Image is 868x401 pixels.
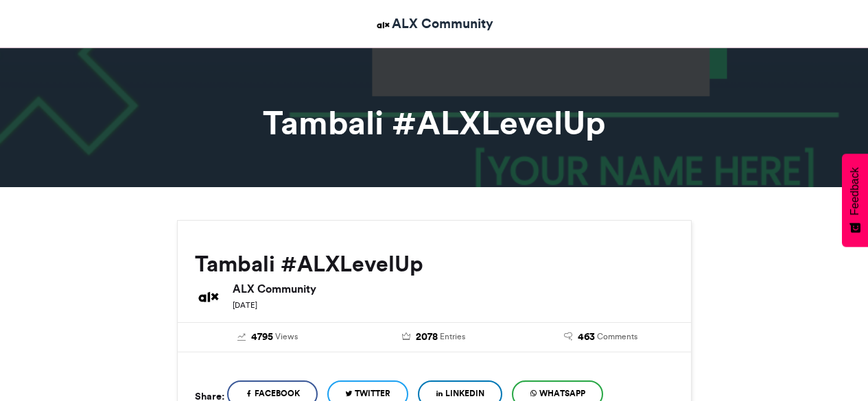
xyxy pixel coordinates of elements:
span: 4795 [251,330,273,345]
a: 2078 Entries [361,330,507,345]
a: 463 Comments [528,330,674,345]
span: Comments [597,330,637,343]
span: Feedback [849,167,861,215]
h1: Tambali #ALXLevelUp [54,106,815,139]
button: Feedback - Show survey [842,154,868,247]
span: LinkedIn [445,387,484,400]
span: Entries [440,330,465,343]
span: 463 [578,330,595,345]
a: ALX Community [375,14,493,34]
span: Twitter [355,387,390,400]
span: Facebook [255,387,300,400]
img: ALX Community [195,283,222,311]
span: WhatsApp [539,387,585,400]
span: 2078 [416,330,438,345]
span: Views [275,330,298,343]
img: ALX Community [375,16,392,34]
h2: Tambali #ALXLevelUp [195,252,674,276]
small: [DATE] [233,300,257,310]
a: 4795 Views [195,330,341,345]
h6: ALX Community [233,283,674,294]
